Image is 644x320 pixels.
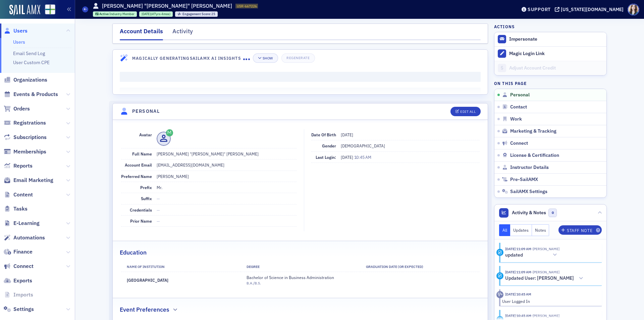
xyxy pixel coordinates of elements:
[510,92,530,98] span: Personal
[4,205,28,213] a: Tasks
[494,46,606,61] button: Magic Login Link
[4,306,34,313] a: Settings
[4,134,47,141] a: Subscriptions
[157,218,160,224] span: —
[157,159,297,170] dd: [EMAIL_ADDRESS][DOMAIN_NAME]
[182,12,212,16] span: Engagement Score :
[531,246,559,251] span: Earl Jones
[142,12,170,16] div: (47yrs 4mos)
[322,143,336,148] span: Gender
[4,27,28,35] a: Users
[311,132,336,137] span: Date of Birth
[567,229,592,232] div: Staff Note
[4,76,47,84] a: Organizations
[93,11,137,17] div: Active: Active: Industry Member
[4,234,45,241] a: Automations
[558,225,602,235] button: Staff Note
[121,174,152,179] span: Preferred Name
[130,207,152,213] span: Credentials
[157,196,160,201] span: —
[505,270,531,274] time: 9/3/2025 11:09 AM
[121,272,240,288] td: [GEOGRAPHIC_DATA]
[4,263,34,270] a: Connect
[13,205,28,213] span: Tasks
[499,224,511,236] button: All
[450,107,481,116] button: Edit All
[13,248,33,256] span: Finance
[13,291,33,299] span: Imports
[496,272,503,279] div: Activity
[341,140,480,151] dd: [DEMOGRAPHIC_DATA]
[494,61,606,75] a: Adjust Account Credit
[157,171,297,182] dd: [PERSON_NAME]
[13,148,46,155] span: Memberships
[157,207,160,213] span: —
[9,5,40,15] img: SailAMX
[4,105,30,112] a: Orders
[4,162,33,170] a: Reports
[132,55,243,61] h4: Magically Generating SailAMX AI Insights
[13,39,25,45] a: Users
[13,134,47,141] span: Subscriptions
[99,12,109,16] span: Active
[13,76,47,84] span: Organizations
[505,275,574,281] h5: Updated User: [PERSON_NAME]
[4,291,33,299] a: Imports
[509,65,603,71] div: Adjust Account Credit
[142,12,151,16] span: [DATE]
[13,119,46,127] span: Registrations
[182,12,216,16] div: 25
[13,27,28,35] span: Users
[120,27,163,40] div: Account Details
[139,132,152,137] span: Avatar
[505,292,531,296] time: 9/3/2025 10:45 AM
[341,132,353,137] span: [DATE]
[341,154,354,160] span: [DATE]
[531,270,559,274] span: Earl Jones
[502,298,597,304] div: User Logged In
[13,234,45,241] span: Automations
[510,224,532,236] button: Updates
[247,281,261,285] span: B.A./B.S.
[512,209,546,216] span: Activity & Notes
[253,53,278,63] button: Show
[354,154,371,160] span: 10:45 AM
[141,196,152,201] span: Suffix
[561,6,624,12] div: [US_STATE][DOMAIN_NAME]
[125,162,152,168] span: Account Email
[13,50,45,56] a: Email Send Log
[360,262,479,272] th: Graduation Date (Or Expected)
[95,12,135,16] a: Active Industry Member
[40,4,55,16] a: View Homepage
[510,152,559,158] span: License & Certification
[531,313,559,318] span: Earl Jones
[4,119,46,127] a: Registrations
[494,24,515,30] h4: Actions
[510,189,547,195] span: SailAMX Settings
[510,116,522,122] span: Work
[132,108,160,115] h4: Personal
[505,252,559,259] button: updated
[505,246,531,251] time: 9/3/2025 11:09 AM
[532,224,549,236] button: Notes
[120,305,169,314] h2: Event Preferences
[13,220,40,227] span: E-Learning
[13,105,30,112] span: Orders
[140,185,152,190] span: Prefix
[316,154,336,160] span: Last Login:
[494,80,607,86] h4: On this page
[13,306,34,313] span: Settings
[45,4,55,15] img: SailAMX
[13,59,50,65] a: User Custom CPE
[172,27,193,39] div: Activity
[130,218,152,224] span: Prior Name
[628,4,639,15] span: Profile
[555,7,626,12] button: [US_STATE][DOMAIN_NAME]
[237,4,257,8] span: USR-667226
[496,249,503,256] div: Update
[505,313,531,318] time: 9/3/2025 10:45 AM
[157,148,297,159] dd: [PERSON_NAME] "[PERSON_NAME]" [PERSON_NAME]
[139,11,173,17] div: 1978-05-01 00:00:00
[510,165,549,171] span: Instructor Details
